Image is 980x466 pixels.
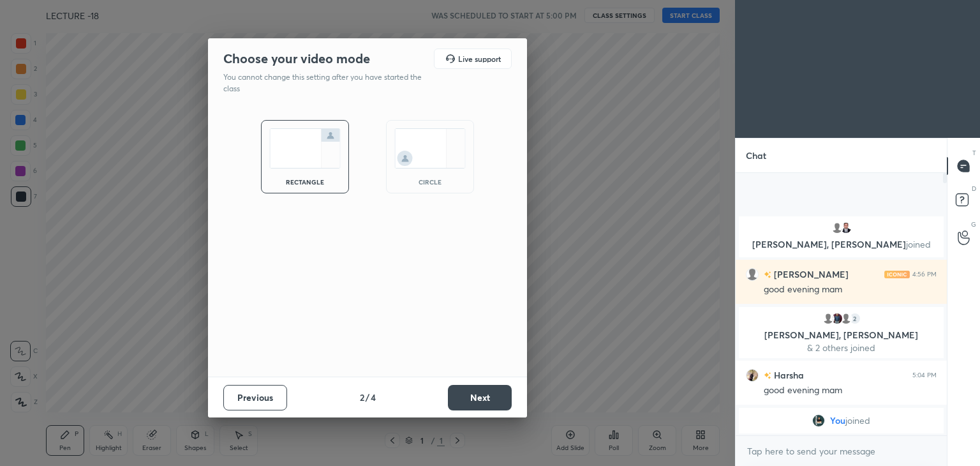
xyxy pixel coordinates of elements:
[223,71,430,94] p: You cannot change this setting after you have started the class
[884,271,910,278] img: iconic-light.a09c19a4.png
[746,343,936,353] p: & 2 others joined
[736,139,776,172] p: Chat
[360,391,364,404] h4: 2
[771,368,804,382] h6: Harsha
[912,271,937,278] div: 4:56 PM
[764,372,771,379] img: no-rating-badge.077c3623.svg
[831,312,843,325] img: ab8050b41fe8442bb1f30a5454b4894c.jpg
[830,416,845,426] span: You
[906,238,931,250] span: joined
[971,220,976,229] p: G
[845,416,870,426] span: joined
[366,391,369,404] h4: /
[746,369,759,382] img: 9832847ba3b2486a8cd54b6f76efa876.jpg
[840,222,852,234] img: ead33140a09f4e2e9583eba08883fa7f.jpg
[223,385,287,410] button: Previous
[458,55,501,63] h5: Live support
[371,391,376,404] h4: 4
[764,384,937,397] div: good evening mam
[831,222,843,234] img: default.png
[746,239,936,250] p: [PERSON_NAME], [PERSON_NAME]
[746,330,936,340] p: [PERSON_NAME], [PERSON_NAME]
[223,50,370,67] h2: Choose your video mode
[812,414,825,427] img: 16fc8399e35e4673a8d101a187aba7c3.jpg
[448,385,512,410] button: Next
[764,271,771,278] img: no-rating-badge.077c3623.svg
[840,312,852,325] img: default.png
[771,267,849,281] h6: [PERSON_NAME]
[405,179,456,185] div: circle
[822,312,835,325] img: default.png
[764,283,937,296] div: good evening mam
[849,312,861,325] div: 2
[394,128,466,169] img: circleScreenIcon.acc0effb.svg
[269,128,341,169] img: normalScreenIcon.ae25ed63.svg
[736,214,947,436] div: grid
[279,179,330,185] div: rectangle
[972,148,976,158] p: T
[972,184,976,193] p: D
[912,372,937,379] div: 5:04 PM
[746,268,759,281] img: default.png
